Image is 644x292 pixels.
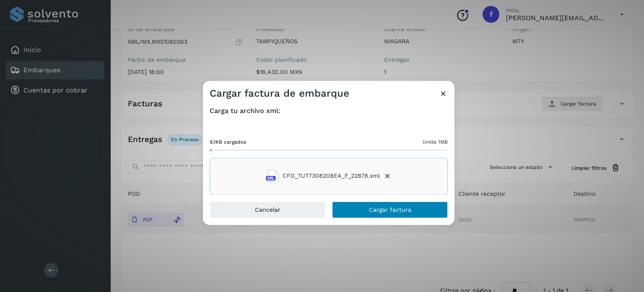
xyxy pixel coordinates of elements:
span: límite 1MB [423,138,448,146]
span: Cancelar [255,207,280,213]
button: Cargar factura [332,201,448,218]
h4: Carga tu archivo xml: [210,107,448,115]
span: CFD_TUT7308208E4_F_22878.xml [283,172,380,181]
span: 8.1KB cargados [210,138,246,146]
button: Cancelar [210,201,325,218]
h3: Cargar factura de embarque [210,87,349,100]
span: Cargar factura [369,207,411,213]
